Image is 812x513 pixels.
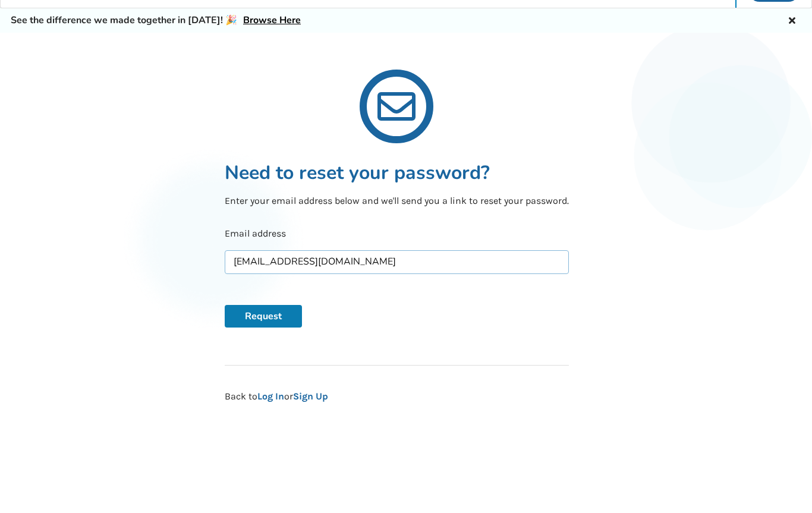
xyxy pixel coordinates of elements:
[243,14,301,27] a: Browse Here
[225,305,302,328] button: Request
[225,194,569,208] p: Enter your email address below and we'll send you a link to reset your password.
[225,227,569,241] p: Email address
[225,390,569,427] p: Back to or
[293,391,328,402] a: Sign Up
[257,391,284,402] a: Log In
[11,14,301,27] h5: See the difference we made together in [DATE]! 🎉
[225,250,569,274] input: example@gmail.com
[225,160,569,185] h1: Need to reset your password?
